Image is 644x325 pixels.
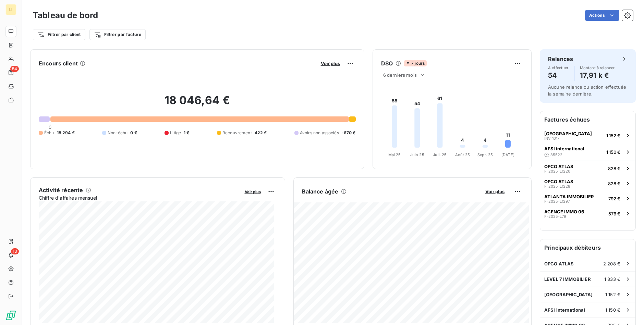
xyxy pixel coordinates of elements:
[383,72,417,78] span: 6 derniers mois
[548,66,569,70] span: À effectuer
[321,61,340,66] span: Voir plus
[540,128,635,143] button: [GEOGRAPHIC_DATA]INV-10171 152 €
[544,169,570,173] span: F-2025-L1226
[540,206,635,221] button: AGENCE IMMO 06F-2025-L79576 €
[605,292,620,297] span: 1 152 €
[544,136,559,140] span: INV-1017
[544,209,584,214] span: AGENCE IMMO 06
[319,60,342,66] button: Voir plus
[44,130,54,136] span: Échu
[5,310,16,321] img: Logo LeanPay
[548,70,569,81] h4: 54
[544,164,573,169] span: OPCO ATLAS
[57,130,75,136] span: 18 294 €
[606,133,620,138] span: 1 152 €
[388,152,401,157] tspan: Mai 25
[404,60,427,66] span: 7 jours
[501,152,514,157] tspan: [DATE]
[580,66,615,70] span: Montant à relancer
[544,194,594,199] span: ATLANTA IMMOBILIER
[540,191,635,206] button: ATLANTA IMMOBILIERF-2025-L1297792 €
[381,59,393,67] h6: DSO
[544,146,584,151] span: AFSI international
[544,276,591,282] span: LEVEL 7 IMMOBILIER
[49,124,51,130] span: 0
[39,93,356,114] h2: 18 046,64 €
[608,196,620,201] span: 792 €
[544,184,570,188] span: F-2025-L1228
[540,111,635,128] h6: Factures échues
[245,189,261,194] span: Voir plus
[130,130,137,136] span: 0 €
[544,292,593,297] span: [GEOGRAPHIC_DATA]
[544,199,570,203] span: F-2025-L1297
[606,149,620,155] span: 1 150 €
[540,176,635,191] button: OPCO ATLASF-2025-L1228828 €
[433,152,447,157] tspan: Juil. 25
[222,130,252,136] span: Recouvrement
[11,248,19,254] span: 13
[255,130,267,136] span: 422 €
[540,143,635,161] button: AFSI international855221 150 €
[548,55,573,63] h6: Relances
[89,29,146,40] button: Filtrer par facture
[540,161,635,176] button: OPCO ATLASF-2025-L1226828 €
[39,59,78,67] h6: Encours client
[108,130,127,136] span: Non-échu
[33,9,98,22] h3: Tableau de bord
[342,130,356,136] span: -670 €
[184,130,189,136] span: 1 €
[5,4,16,15] div: LI
[544,131,592,136] span: [GEOGRAPHIC_DATA]
[604,276,620,282] span: 1 833 €
[33,29,85,40] button: Filtrer par client
[585,10,619,21] button: Actions
[548,84,626,97] span: Aucune relance ou action effectuée la semaine dernière.
[544,179,573,184] span: OPCO ATLAS
[455,152,470,157] tspan: Août 25
[608,181,620,186] span: 828 €
[550,153,562,157] span: 85522
[544,261,574,266] span: OPCO ATLAS
[485,189,505,194] span: Voir plus
[483,188,507,195] button: Voir plus
[39,186,83,194] h6: Activité récente
[300,130,339,136] span: Avoirs non associés
[544,307,585,313] span: AFSI international
[605,307,620,313] span: 1 150 €
[477,152,493,157] tspan: Sept. 25
[410,152,424,157] tspan: Juin 25
[243,188,263,195] button: Voir plus
[302,187,339,196] h6: Balance âgée
[10,66,19,72] span: 54
[608,166,620,171] span: 828 €
[603,261,620,266] span: 2 208 €
[170,130,181,136] span: Litige
[39,194,240,201] span: Chiffre d'affaires mensuel
[608,211,620,216] span: 576 €
[540,239,635,256] h6: Principaux débiteurs
[544,214,566,218] span: F-2025-L79
[580,70,615,81] h4: 17,91 k €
